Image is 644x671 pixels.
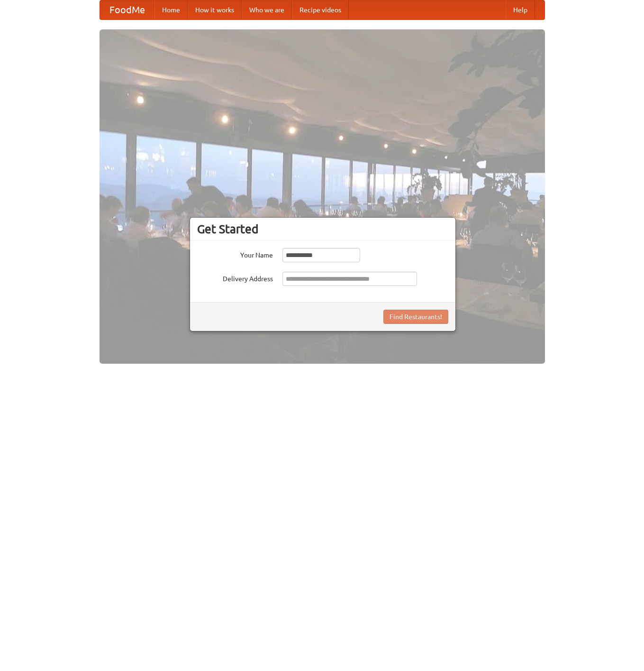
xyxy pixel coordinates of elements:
[506,0,535,19] a: Help
[197,222,448,236] h3: Get Started
[197,248,273,260] label: Your Name
[292,0,349,19] a: Recipe videos
[188,0,242,19] a: How it works
[242,0,292,19] a: Who we are
[383,310,448,324] button: Find Restaurants!
[154,0,188,19] a: Home
[197,272,273,284] label: Delivery Address
[100,0,154,19] a: FoodMe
